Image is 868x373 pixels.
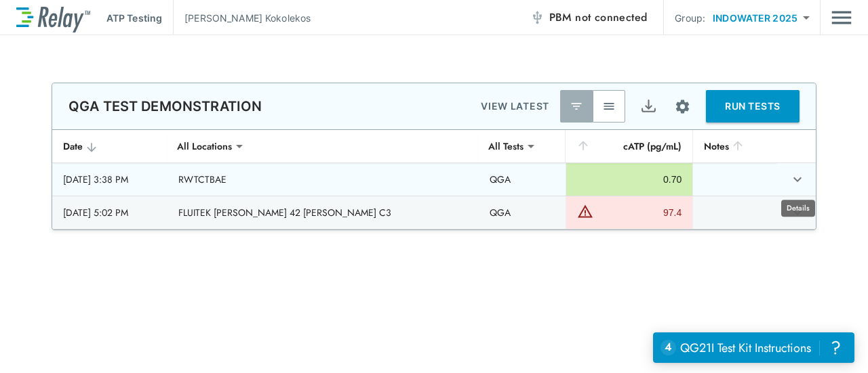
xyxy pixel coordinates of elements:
th: Date [52,130,167,163]
button: RUN TESTS [706,90,800,123]
p: Group: [675,11,705,25]
img: Latest [570,100,583,113]
img: View All [602,100,616,113]
td: FLUITEK [PERSON_NAME] 42 [PERSON_NAME] C3 [167,196,479,229]
td: RWTCTBAE [167,163,479,196]
button: Main menu [831,5,852,30]
td: QGA [479,196,566,229]
div: Notes [704,138,765,154]
img: Drawer Icon [831,5,852,30]
div: All Locations [167,133,241,160]
button: expand row [786,168,809,191]
p: ATP Testing [106,11,162,25]
img: Settings Icon [674,98,691,115]
div: cATP (pg/mL) [576,138,682,154]
p: QGA TEST DEMONSTRATION [68,98,262,114]
span: not connected [575,9,647,25]
button: PBM not connected [525,4,653,31]
p: [PERSON_NAME] Kokolekos [184,11,311,25]
div: 0.70 [577,173,682,186]
p: VIEW LATEST [481,98,549,114]
button: Site setup [665,89,701,125]
img: Offline Icon [530,11,544,24]
div: 97.4 [597,206,682,219]
div: [DATE] 3:38 PM [63,173,157,186]
img: Export Icon [640,98,657,115]
table: sticky table [52,130,816,229]
td: QGA [479,163,566,196]
div: All Tests [479,133,533,160]
iframe: Resource center [653,332,854,363]
span: PBM [549,8,648,27]
div: [DATE] 5:02 PM [63,206,157,219]
button: Export [632,90,665,123]
img: LuminUltra Relay [16,3,90,32]
div: Details [781,200,815,217]
img: Warning [577,203,593,219]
